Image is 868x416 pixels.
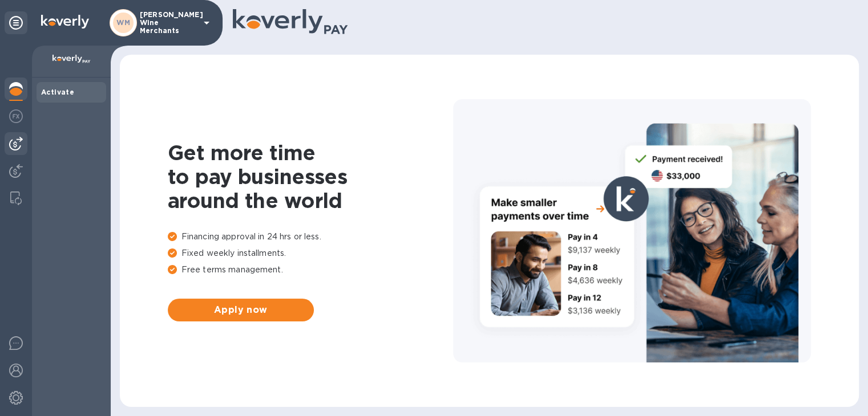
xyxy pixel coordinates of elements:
button: Apply now [168,299,314,321]
b: WM [116,18,130,27]
p: Free terms management. [168,264,453,276]
img: Logo [41,15,89,28]
div: Unpin categories [5,11,27,34]
img: Foreign exchange [9,109,23,123]
p: [PERSON_NAME] Wine Merchants [140,11,197,35]
p: Financing approval in 24 hrs or less. [168,231,453,243]
p: Fixed weekly installments. [168,247,453,259]
span: Apply now [177,303,305,317]
h1: Get more time to pay businesses around the world [168,141,453,213]
b: Activate [41,88,74,96]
